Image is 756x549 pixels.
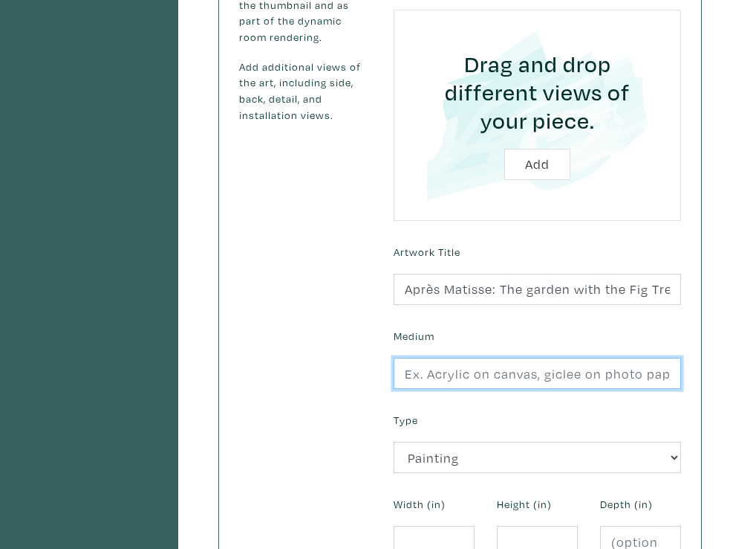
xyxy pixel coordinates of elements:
label: Medium [394,328,434,344]
label: Type [394,412,418,428]
label: Artwork Title [394,244,460,260]
input: Ex. Acrylic on canvas, giclee on photo paper [394,358,681,390]
p: Add additional views of the art, including side, back, detail, and installation views. [239,59,371,123]
label: Width (in) [394,496,446,513]
label: Height (in) [497,496,552,513]
label: Depth (in) [600,496,653,513]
